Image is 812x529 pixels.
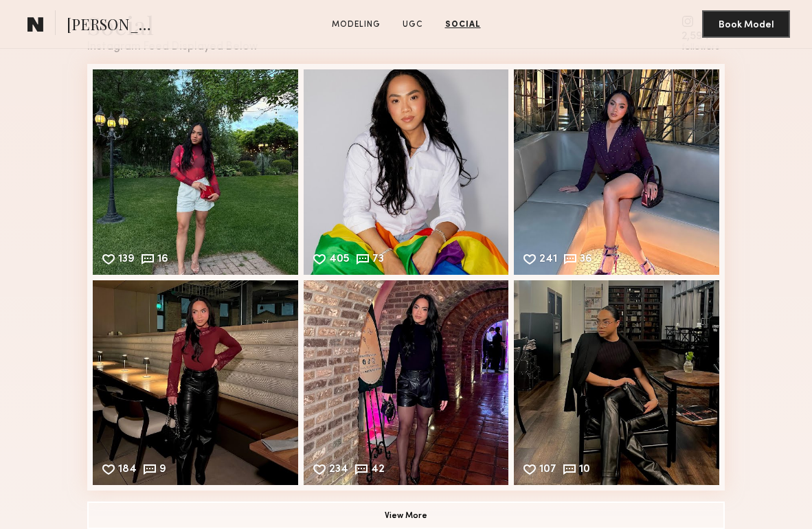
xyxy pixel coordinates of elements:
span: [PERSON_NAME] [67,14,162,38]
button: Book Model [702,10,790,38]
div: 139 [118,254,135,267]
div: 73 [372,254,384,267]
a: Social [440,19,486,31]
div: 405 [329,254,350,267]
button: View More [87,502,725,529]
div: 241 [539,254,557,267]
a: Book Model [702,18,790,30]
div: 184 [118,464,137,477]
div: 10 [579,464,590,477]
div: 36 [580,254,592,267]
div: 9 [159,464,166,477]
a: UGC [397,19,429,31]
div: 107 [539,464,556,477]
div: 234 [329,464,348,477]
div: 42 [371,464,385,477]
a: Modeling [326,19,386,31]
div: 16 [157,254,168,267]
